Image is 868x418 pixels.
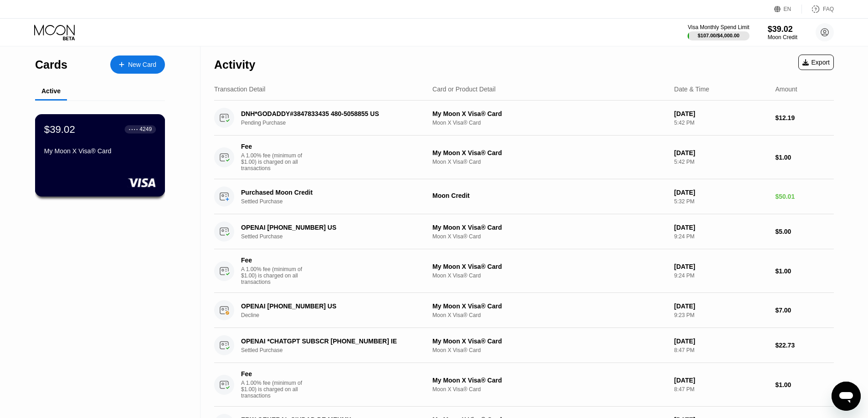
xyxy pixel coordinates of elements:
div: $5.00 [775,228,834,235]
div: Moon Credit [768,34,797,40]
div: Visa Monthly Spend Limit [688,24,749,30]
div: Cards [35,58,67,71]
div: Moon X Visa® Card [432,272,667,279]
div: OPENAI [PHONE_NUMBER] US [241,302,418,310]
div: $39.02Moon Credit [768,25,797,40]
div: FAQ [802,5,834,14]
div: FeeA 1.00% fee (minimum of $1.00) is charged on all transactionsMy Moon X Visa® CardMoon X Visa® ... [214,249,834,293]
div: EN [784,6,791,12]
div: Active [41,87,61,95]
div: $39.02 [44,123,75,135]
div: My Moon X Visa® Card [432,302,667,310]
div: Export [802,59,830,66]
div: OPENAI *CHATGPT SUBSCR [PHONE_NUMBER] IESettled PurchaseMy Moon X Visa® CardMoon X Visa® Card[DAT... [214,328,834,363]
div: Transaction Detail [214,86,265,93]
div: Purchased Moon CreditSettled PurchaseMoon Credit[DATE]5:32 PM$50.01 [214,179,834,214]
div: [DATE] [674,337,768,345]
div: 5:42 PM [674,159,768,165]
div: $1.00 [775,381,834,388]
div: 9:24 PM [674,272,768,279]
div: 4249 [139,126,152,132]
div: OPENAI [PHONE_NUMBER] USSettled PurchaseMy Moon X Visa® CardMoon X Visa® Card[DATE]9:24 PM$5.00 [214,214,834,249]
div: 9:24 PM [674,233,768,240]
div: Pending Purchase [241,120,431,126]
div: OPENAI *CHATGPT SUBSCR [PHONE_NUMBER] IE [241,337,418,345]
div: Fee [241,143,305,150]
div: My Moon X Visa® Card [432,149,667,156]
div: [DATE] [674,302,768,310]
div: Settled Purchase [241,347,431,353]
div: Purchased Moon Credit [241,189,418,196]
div: $22.73 [775,342,834,349]
div: New Card [128,61,156,69]
div: $1.00 [775,154,834,161]
div: EN [774,5,802,14]
div: My Moon X Visa® Card [44,147,156,155]
div: 5:32 PM [674,198,768,205]
div: $50.01 [775,193,834,200]
div: FeeA 1.00% fee (minimum of $1.00) is charged on all transactionsMy Moon X Visa® CardMoon X Visa® ... [214,136,834,179]
div: Moon X Visa® Card [432,120,667,126]
div: $107.00 / $4,000.00 [698,33,740,38]
div: Fee [241,370,305,378]
div: $1.00 [775,267,834,275]
div: My Moon X Visa® Card [432,337,667,345]
div: My Moon X Visa® Card [432,224,667,231]
div: FAQ [823,6,834,12]
div: ● ● ● ● [129,128,138,131]
div: $7.00 [775,307,834,314]
div: Moon X Visa® Card [432,312,667,318]
div: 9:23 PM [674,312,768,318]
div: [DATE] [674,110,768,117]
div: [DATE] [674,263,768,270]
div: FeeA 1.00% fee (minimum of $1.00) is charged on all transactionsMy Moon X Visa® CardMoon X Visa® ... [214,363,834,407]
div: Amount [775,86,797,93]
div: Card or Product Detail [432,86,496,93]
div: A 1.00% fee (minimum of $1.00) is charged on all transactions [241,266,309,285]
div: A 1.00% fee (minimum of $1.00) is charged on all transactions [241,380,309,399]
div: Settled Purchase [241,233,431,240]
div: Moon Credit [432,192,667,199]
div: [DATE] [674,224,768,231]
div: OPENAI [PHONE_NUMBER] USDeclineMy Moon X Visa® CardMoon X Visa® Card[DATE]9:23 PM$7.00 [214,293,834,328]
div: Decline [241,312,431,318]
div: Activity [214,58,255,71]
div: New Card [110,55,165,74]
div: Moon X Visa® Card [432,347,667,353]
div: 8:47 PM [674,347,768,353]
div: Export [798,55,834,70]
div: $12.19 [775,114,834,121]
div: Visa Monthly Spend Limit$107.00/$4,000.00 [688,24,749,40]
div: $39.02 [768,25,797,34]
div: Moon X Visa® Card [432,233,667,240]
div: DNH*GODADDY#3847833435 480-5058855 USPending PurchaseMy Moon X Visa® CardMoon X Visa® Card[DATE]5... [214,101,834,136]
div: $39.02● ● ● ●4249My Moon X Visa® Card [36,115,164,196]
div: Moon X Visa® Card [432,159,667,165]
div: My Moon X Visa® Card [432,263,667,270]
div: My Moon X Visa® Card [432,377,667,384]
iframe: Mesajlaşma penceresini başlatma düğmesi [832,382,861,411]
div: DNH*GODADDY#3847833435 480-5058855 US [241,110,418,117]
div: 5:42 PM [674,120,768,126]
div: [DATE] [674,377,768,384]
div: 8:47 PM [674,386,768,393]
div: OPENAI [PHONE_NUMBER] US [241,224,418,231]
div: Settled Purchase [241,198,431,205]
div: Fee [241,257,305,264]
div: Date & Time [674,86,709,93]
div: Moon X Visa® Card [432,386,667,393]
div: My Moon X Visa® Card [432,110,667,117]
div: [DATE] [674,149,768,156]
div: A 1.00% fee (minimum of $1.00) is charged on all transactions [241,152,309,171]
div: [DATE] [674,189,768,196]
